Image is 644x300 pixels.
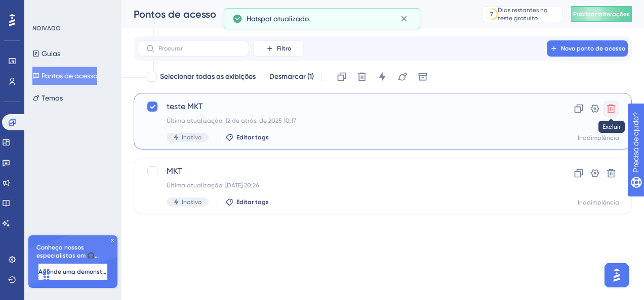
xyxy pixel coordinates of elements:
[38,262,55,292] div: Arrastar
[158,45,240,52] input: Procurar
[573,10,630,18] span: Publicar alterações
[134,7,457,21] div: Pontos de acesso
[32,67,97,85] button: Pontos de acesso
[571,6,632,22] button: Publicar alterações
[236,198,269,206] span: Editar tags
[578,134,619,142] div: Inadimplência
[160,71,256,83] span: Selecionar todas as exibições
[547,40,628,57] button: Novo ponto de acesso
[167,181,518,189] div: Última atualização: [DATE] 20:26
[32,89,63,107] button: Temas
[167,165,518,177] span: MKT
[182,198,202,206] span: Inativo
[38,268,107,276] span: Agende uma demonstração
[601,260,632,290] iframe: UserGuiding AI Assistant Launcher
[42,70,97,82] font: Pontos de acesso
[269,71,314,83] span: Desmarcar (1)
[32,24,61,32] div: NOIVADO
[247,13,310,25] span: Hotspot atualizado.
[182,133,202,141] span: Inativo
[24,3,85,15] span: Precisa de ajuda?
[277,44,291,53] span: Filtro
[225,133,269,141] button: Editar tags
[36,243,109,260] span: Conheça nossos especialistas em 🎧 integração
[268,68,315,86] button: Desmarcar (1)
[167,101,518,113] span: teste MKT
[498,6,559,22] div: Dias restantes no teste gratuito
[42,92,63,104] font: Temas
[32,44,60,63] button: Guias
[578,198,619,207] div: Inadimplência
[561,44,625,53] span: Novo ponto de acesso
[167,117,518,125] div: Última atualização: 12 de atrás. de 2025 10:17
[490,10,493,18] div: 7
[253,40,304,57] button: Filtro
[42,47,60,60] font: Guias
[225,198,269,206] button: Editar tags
[38,264,107,280] button: Agende uma demonstração
[236,133,269,141] span: Editar tags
